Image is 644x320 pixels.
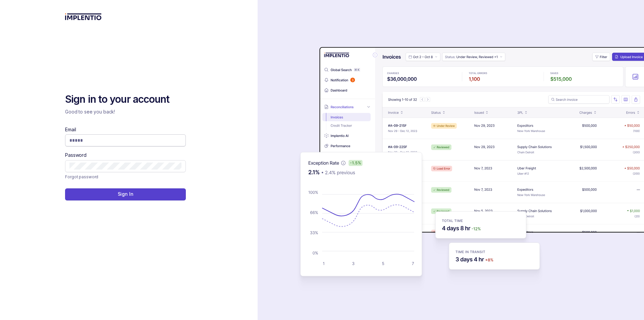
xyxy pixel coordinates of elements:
[65,174,98,180] a: Link Forgot password
[65,152,87,158] label: Password
[65,93,186,106] h2: Sign in to your account
[65,13,102,20] img: logo
[118,191,133,197] p: Sign In
[65,108,186,115] p: Good to see you back!
[65,188,186,200] button: Sign In
[65,126,76,133] label: Email
[65,174,98,180] p: Forgot password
